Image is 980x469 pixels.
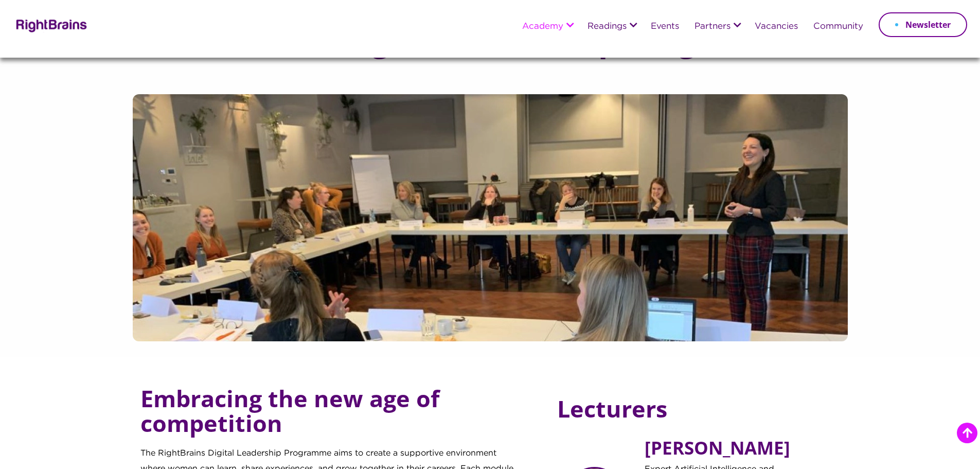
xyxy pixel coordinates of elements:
[522,22,563,31] a: Academy
[694,22,730,31] a: Partners
[645,438,796,462] h5: [PERSON_NAME]
[879,12,967,37] a: Newsletter
[13,18,87,32] img: Rightbrains
[813,22,863,31] a: Community
[557,386,821,431] h4: Lecturers
[587,22,627,31] a: Readings
[755,22,798,31] a: Vacancies
[140,386,523,446] h4: Embracing the new age of competition
[651,22,679,31] a: Events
